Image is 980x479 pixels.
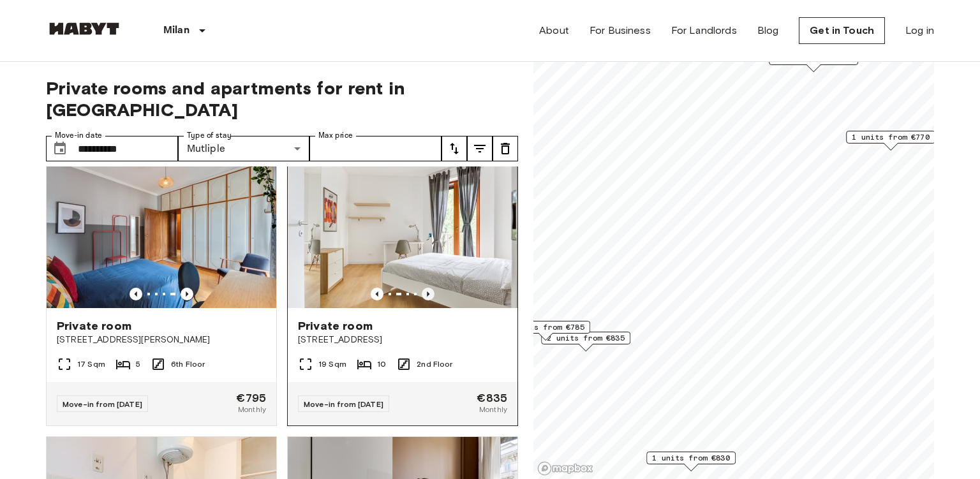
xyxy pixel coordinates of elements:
div: Map marker [541,332,630,351]
button: tune [467,136,493,161]
span: Move-in from [DATE] [63,399,142,409]
span: 1 units from €830 [652,452,730,464]
button: Previous image [422,288,434,300]
img: Marketing picture of unit IT-14-035-003-02H [288,155,517,308]
button: tune [442,136,467,161]
button: tune [493,136,518,161]
span: 19 Sqm [318,358,346,370]
label: Max price [318,130,353,141]
span: Private rooms and apartments for rent in [GEOGRAPHIC_DATA] [46,77,518,121]
img: Marketing picture of unit IT-14-072-001-03H [47,155,276,308]
span: Monthly [238,404,266,415]
span: Private room [298,318,373,334]
span: 2nd Floor [417,358,452,370]
span: €795 [236,392,266,404]
label: Type of stay [187,130,232,141]
a: For Business [590,23,651,38]
span: 2 units from €835 [547,332,625,344]
button: Choose date, selected date is 15 Oct 2025 [47,136,73,161]
a: Log in [905,23,934,38]
span: Private room [57,318,131,334]
a: Previous imagePrevious imagePrivate room[STREET_ADDRESS][PERSON_NAME]17 Sqm56th FloorMove-in from... [46,154,277,426]
button: Previous image [371,288,383,300]
label: Move-in date [55,130,102,141]
a: Get in Touch [799,17,885,44]
p: Milan [163,23,189,38]
button: Previous image [130,288,142,300]
button: Previous image [181,288,193,300]
div: Map marker [646,452,736,471]
div: Map marker [769,52,858,72]
span: €835 [477,392,507,404]
span: 10 [377,358,386,370]
div: Map marker [501,321,590,341]
a: Marketing picture of unit IT-14-035-003-02HMarketing picture of unit IT-14-035-003-02HPrevious im... [287,154,518,426]
a: About [539,23,569,38]
div: Mutliple [178,136,310,161]
span: Monthly [479,404,507,415]
a: Blog [757,23,779,38]
a: For Landlords [671,23,737,38]
span: 1 units from €770 [852,131,930,143]
a: Mapbox logo [537,461,593,476]
span: 17 Sqm [77,358,105,370]
span: [STREET_ADDRESS] [298,334,507,346]
span: 6th Floor [171,358,205,370]
span: [STREET_ADDRESS][PERSON_NAME] [57,334,266,346]
span: 1 units from €785 [507,321,584,333]
span: Move-in from [DATE] [304,399,383,409]
div: Map marker [846,131,935,151]
span: 5 [136,358,140,370]
img: Habyt [46,22,122,35]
